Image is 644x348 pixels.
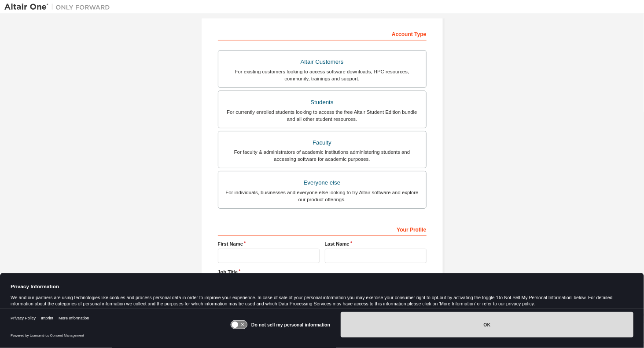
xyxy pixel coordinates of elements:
label: First Name [218,240,320,247]
div: For faculty & administrators of academic institutions administering students and accessing softwa... [224,149,421,163]
div: For existing customers looking to access software downloads, HPC resources, community, trainings ... [224,68,421,82]
label: Job Title [218,268,427,275]
label: Last Name [325,240,427,247]
div: For currently enrolled students looking to access the free Altair Student Edition bundle and all ... [224,109,421,123]
div: Account Type [218,26,427,40]
div: Altair Customers [224,56,421,68]
img: Altair One [4,3,114,11]
div: Your Profile [218,222,427,236]
div: Students [224,96,421,109]
div: For individuals, businesses and everyone else looking to try Altair software and explore our prod... [224,189,421,203]
div: Faculty [224,137,421,149]
div: Everyone else [224,177,421,189]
